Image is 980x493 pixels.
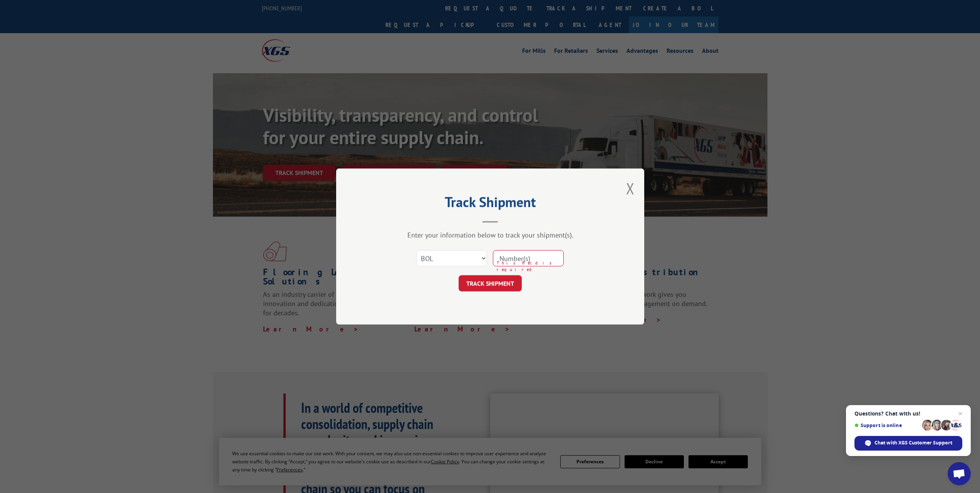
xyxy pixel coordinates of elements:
[493,250,564,266] input: Number(s)
[497,260,564,273] span: This field is required
[874,439,952,446] span: Chat with XGS Customer Support
[948,462,971,485] a: Open chat
[854,436,962,451] span: Chat with XGS Customer Support
[459,275,522,291] button: TRACK SHIPMENT
[854,422,919,428] span: Support is online
[626,178,635,199] button: Close modal
[375,197,606,211] h2: Track Shipment
[854,411,962,417] span: Questions? Chat with us!
[375,231,606,239] div: Enter your information below to track your shipment(s).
